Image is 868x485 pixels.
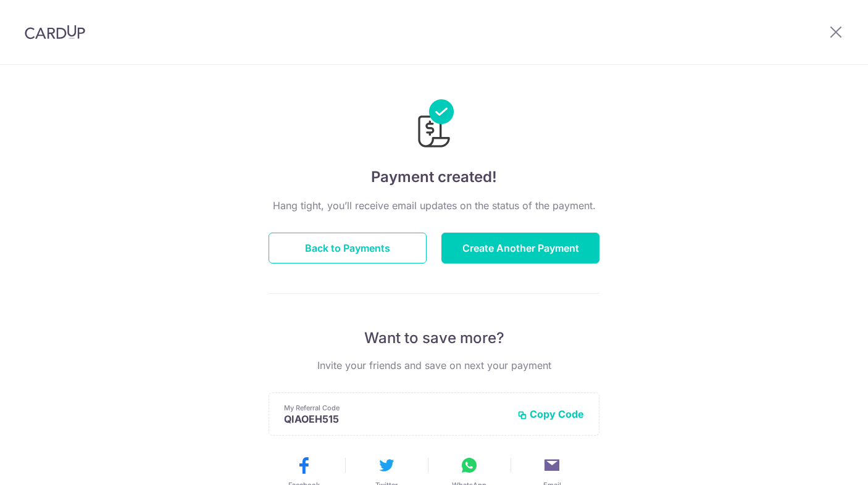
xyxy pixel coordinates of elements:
p: My Referral Code [284,403,507,413]
p: QIAOEH515 [284,413,507,425]
h4: Payment created! [269,166,599,188]
p: Hang tight, you’ll receive email updates on the status of the payment. [269,198,599,213]
p: Want to save more? [269,328,599,348]
img: CardUp [25,25,85,39]
p: Invite your friends and save on next your payment [269,358,599,373]
button: Create Another Payment [441,233,599,263]
img: Payments [414,99,454,151]
button: Back to Payments [269,233,427,263]
button: Copy Code [517,408,584,420]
